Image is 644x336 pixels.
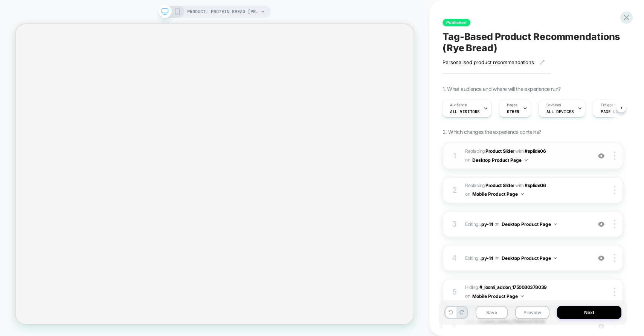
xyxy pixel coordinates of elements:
button: Desktop Product Page [472,155,528,165]
span: .py-14 [480,255,493,261]
div: 2 [451,183,458,197]
span: WITH [515,183,523,188]
img: close [614,152,615,160]
span: Editing : [465,219,588,229]
span: 2. Which changes the experience contains? [443,129,541,135]
span: #splide06 [525,183,546,188]
span: on [465,190,470,198]
span: Trigger [601,103,615,108]
span: Audience [450,103,467,108]
button: Next [557,306,621,319]
button: Preview [515,306,549,319]
img: crossed eye [598,255,604,261]
span: Personalised product recommendations [443,59,534,65]
div: 4 [451,251,458,265]
img: close [614,186,615,194]
button: Desktop Product Page [502,219,557,229]
div: 1 [451,149,458,163]
span: on [494,254,499,262]
span: on [465,292,470,300]
span: All Visitors [450,109,480,114]
button: Save [476,306,508,319]
span: .py-14 [480,221,493,227]
img: close [614,254,615,262]
span: Pages [507,103,517,108]
span: ALL DEVICES [546,109,574,114]
span: OTHER [507,109,519,114]
div: 5 [451,285,458,299]
span: on [465,156,470,164]
img: down arrow [521,295,524,297]
span: WITH [515,148,523,154]
img: down arrow [521,193,524,195]
img: close [614,288,615,296]
span: Tag-Based Product Recommendations (Rye Bread) [443,31,623,54]
b: Product Slider [485,183,514,188]
div: 3 [451,217,458,231]
img: crossed eye [598,221,604,227]
img: down arrow [554,257,557,259]
span: Devices [546,103,561,108]
img: close [614,220,615,228]
span: on [494,220,499,228]
img: down arrow [554,223,557,225]
span: Page Load [601,109,623,114]
span: #_loomi_addon_1750080378039 [479,284,546,290]
b: Product Slider [485,148,514,154]
span: #splide06 [525,148,546,154]
span: Editing : [465,253,588,263]
span: 1. What audience and where will the experience run? [443,86,560,92]
span: Published [443,19,470,26]
img: down arrow [525,159,528,161]
button: Mobile Product Page [472,292,524,301]
button: Desktop Product Page [502,253,557,263]
span: Hiding : [465,283,588,301]
span: Replacing [465,183,514,188]
img: crossed eye [598,153,604,159]
span: Replacing [465,148,514,154]
span: PRODUCT: PROTEIN BREAD [profusion organic] [187,6,259,18]
button: Mobile Product Page [472,189,524,199]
